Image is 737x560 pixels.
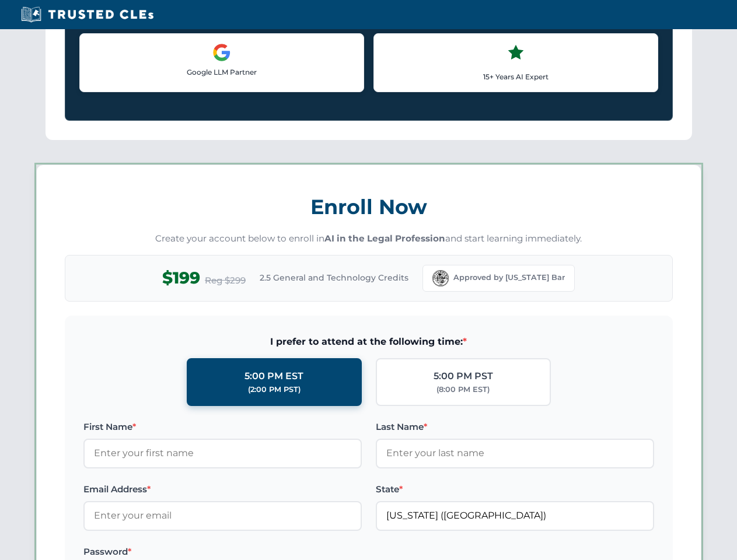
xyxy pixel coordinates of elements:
label: State [376,482,654,496]
p: Google LLM Partner [89,66,354,78]
img: Trusted CLEs [18,6,157,23]
input: Enter your first name [83,439,362,468]
img: Google [212,43,231,62]
label: First Name [83,420,362,434]
input: Enter your email [83,501,362,530]
div: 5:00 PM EST [244,369,303,384]
div: (8:00 PM EST) [436,384,490,395]
div: (2:00 PM PST) [248,384,301,395]
label: Password [83,545,362,559]
span: 2.5 General and Technology Credits [260,271,408,284]
input: Enter your last name [376,439,654,468]
span: I prefer to attend at the following time: [83,334,654,349]
p: Create your account below to enroll in and start learning immediately. [65,232,673,246]
label: Email Address [83,482,362,496]
span: Approved by [US_STATE] Bar [453,272,565,283]
div: 5:00 PM PST [434,369,493,384]
h3: Enroll Now [65,188,673,225]
strong: AI in the Legal Profession [324,233,445,244]
img: Florida Bar [432,270,449,286]
p: 15+ Years AI Expert [383,71,648,82]
input: Florida (FL) [376,501,654,530]
span: Reg $299 [205,274,246,288]
span: $199 [162,265,200,291]
label: Last Name [376,420,654,434]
